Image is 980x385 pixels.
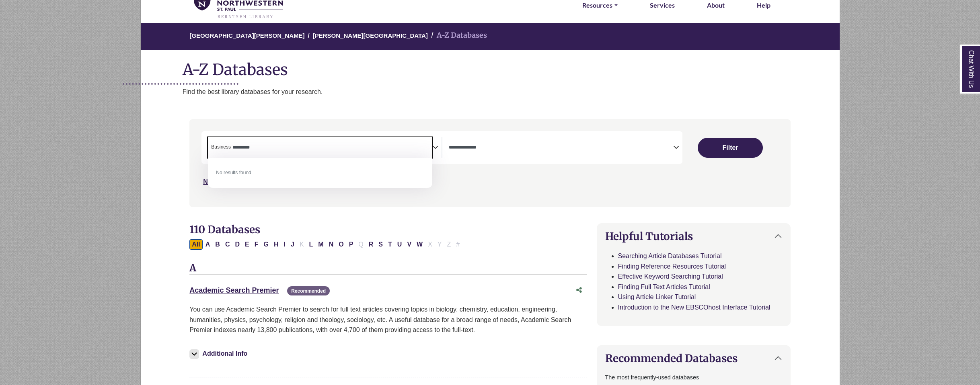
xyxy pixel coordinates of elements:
[213,239,222,250] button: Filter Results B
[189,348,250,359] button: Additional Info
[618,304,770,311] a: Introduction to the New EBSCOhost Interface Tutorial
[597,224,790,249] button: Helpful Tutorials
[211,143,231,151] span: Business
[327,239,336,250] button: Filter Results N
[618,283,710,290] a: Finding Full Text Articles Tutorial
[261,239,271,250] button: Filter Results G
[189,239,202,250] button: All
[203,178,394,185] a: Not sure where to start? Check our Recommended Databases.
[597,346,790,371] button: Recommended Databases
[366,239,376,250] button: Filter Results R
[252,239,261,250] button: Filter Results F
[316,239,326,250] button: Filter Results M
[141,54,840,79] h1: A-Z Databases
[189,119,790,207] nav: Search filters
[189,223,260,236] span: 110 Databases
[208,143,231,151] li: Business
[189,304,587,335] p: You can use Academic Search Premier to search for full text articles covering topics in biology, ...
[189,286,279,294] a: Academic Search Premier
[618,273,723,280] a: Effective Keyword Searching Tutorial
[313,31,428,39] a: [PERSON_NAME][GEOGRAPHIC_DATA]
[618,263,726,270] a: Finding Reference Resources Tutorial
[281,239,288,250] button: Filter Results I
[414,239,425,250] button: Filter Results W
[288,239,297,250] button: Filter Results J
[449,145,673,151] textarea: Search
[428,30,487,41] li: A-Z Databases
[287,286,330,295] span: Recommended
[242,239,252,250] button: Filter Results E
[223,239,232,250] button: Filter Results C
[347,239,356,250] button: Filter Results P
[232,145,269,151] textarea: Search
[405,239,414,250] button: Filter Results V
[376,239,385,250] button: Filter Results S
[189,240,463,247] div: Alpha-list to filter by first letter of database name
[336,239,346,250] button: Filter Results O
[208,164,432,181] li: No results found
[307,239,316,250] button: Filter Results L
[386,239,394,250] button: Filter Results T
[618,293,696,300] a: Using Article Linker Tutorial
[203,239,213,250] button: Filter Results A
[605,373,782,382] p: The most frequently-used databases
[271,239,281,250] button: Filter Results H
[232,239,242,250] button: Filter Results D
[571,283,587,298] button: Share this database
[189,263,587,275] h3: A
[140,22,840,50] nav: breadcrumb
[395,239,405,250] button: Filter Results U
[698,138,762,158] button: Submit for Search Results
[189,31,304,39] a: [GEOGRAPHIC_DATA][PERSON_NAME]
[618,253,722,259] a: Searching Article Databases Tutorial
[183,87,840,97] p: Find the best library databases for your research.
